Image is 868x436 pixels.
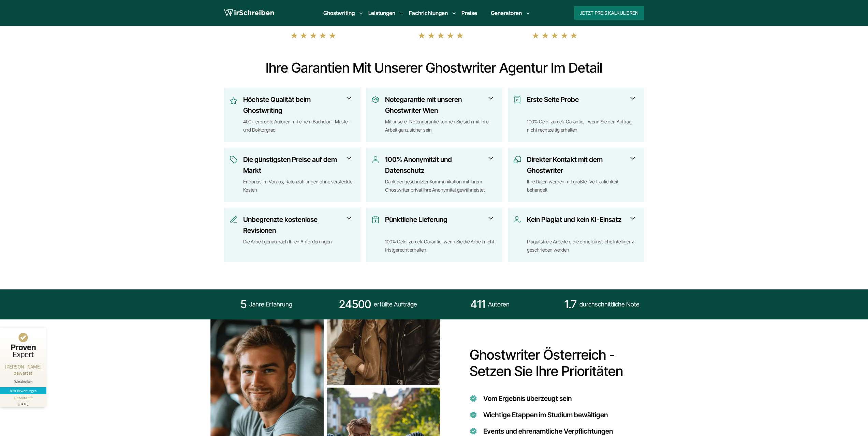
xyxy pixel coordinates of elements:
img: Kein Plagiat und kein KI-Einsatz [513,215,521,224]
div: Wirschreiben [3,379,44,384]
div: 100% Geld-zurück-Garantie, , wenn Sie den Auftrag nicht rechtzeitig erhalten [527,118,639,134]
li: Vom Ergebnis überzeugt sein [483,393,650,404]
img: Notegarantie mit unseren Ghostwriter Wien [371,95,380,104]
strong: 24500 [339,298,371,311]
strong: 1.7 [564,298,577,311]
div: 400+ erprobte Autoren mit einem Bachelor-, Master- und Doktorgrad [243,118,355,134]
a: Fachrichtungen [409,9,448,17]
div: Authentizität [14,395,33,401]
img: Unbegrenzte kostenlose Revisionen [230,215,238,224]
strong: 5 [240,298,247,311]
div: [DATE] [3,401,44,406]
div: Ihre Daten werden mit größter Vertraulichkeit behandelt [527,178,639,194]
a: Ghostwriting [323,9,355,17]
div: 2 / 3 [327,250,440,384]
div: Dank der geschützter Kommunikation mit Ihrem Ghostwriter privat Ihre Anonymität gewährleistet [385,178,497,194]
button: Jetzt Preis kalkulieren [574,6,644,20]
img: stars [418,32,464,39]
h3: 100% Anonymität und Datenschutz [385,154,492,176]
h3: Die günstigsten Preise auf dem Markt [243,154,351,176]
h2: Ghostwriter Österreich - Setzen Sie Ihre Prioritäten [470,319,650,379]
div: Mit unserer Notengarantie können Sie sich mit Ihrer Arbeit ganz sicher sein [385,118,497,134]
img: Pünktliche Lieferung [371,215,380,224]
h2: Ihre Garantien mit unserer Ghostwriter Agentur im Detail [224,60,644,76]
h3: Direkter Kontakt mit dem Ghostwriter [527,154,634,176]
span: Autoren [488,299,510,310]
img: Die günstigsten Preise auf dem Markt [230,155,238,164]
h3: Unbegrenzte kostenlose Revisionen [243,214,351,236]
img: Höchste Qualität beim Ghostwriting [230,95,238,106]
img: Direkter Kontakt mit dem Ghostwriter [513,155,521,164]
a: Leistungen [368,9,395,17]
div: Endpreis im Voraus, Ratenzahlungen ohne versteckte Kosten [243,178,355,194]
div: 100% Geld-zurück-Garantie, wenn Sie die Arbeit nicht fristgerecht erhalten. [385,238,497,254]
strong: 411 [470,298,485,311]
img: 100% Anonymität und Datenschutz [371,155,380,164]
span: durchschnittliche Note [579,299,639,310]
h3: Kein Plagiat und kein KI-Einsatz [527,214,634,236]
img: Erste Seite Probe [513,95,521,104]
div: Die Arbeit genau nach Ihren Anforderungen [243,238,355,254]
img: stars [532,32,578,39]
img: stars [290,32,337,39]
img: logo wirschreiben [224,8,274,18]
h3: Erste Seite Probe [527,94,634,116]
div: Plagiatsfreie Arbeiten, die ohne künstliche Intelligenz geschrieben werden [527,238,639,254]
li: Wichtige Etappen im Studium bewältigen [483,409,650,420]
a: Generatoren [491,9,522,17]
span: erfüllte Aufträge [374,299,417,310]
h3: Pünktliche Lieferung [385,214,492,236]
span: Jahre Erfahrung [249,299,292,310]
h3: Notegarantie mit unseren Ghostwriter Wien [385,94,492,116]
a: Preise [461,10,477,16]
h3: Höchste Qualität beim Ghostwriting [243,94,351,116]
